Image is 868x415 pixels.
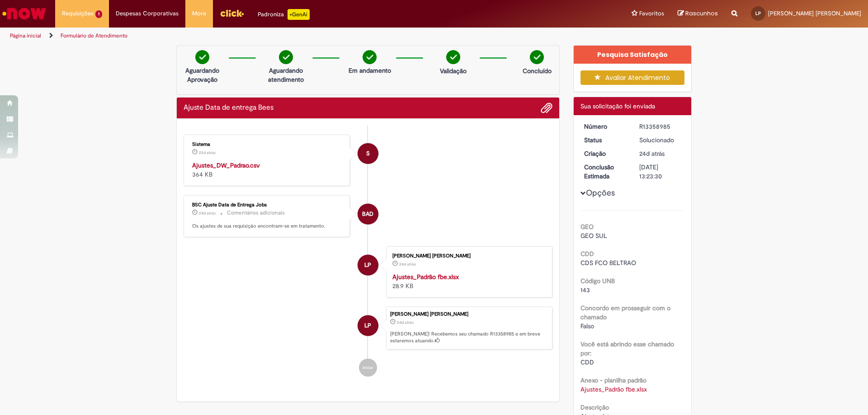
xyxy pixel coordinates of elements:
span: Favoritos [639,9,664,18]
p: Aguardando Aprovação [180,66,224,84]
span: Despesas Corporativas [116,9,179,18]
div: Sistema [358,143,378,164]
img: check-circle-green.png [363,50,377,64]
span: S [366,143,370,164]
time: 06/08/2025 11:23:15 [399,261,416,267]
b: Descrição [580,403,609,411]
ul: Histórico de tíquete [184,126,552,386]
dt: Conclusão Estimada [577,163,633,181]
div: R13358985 [639,122,681,131]
div: BSC Ajuste Data de Entrega Jobs [358,204,378,224]
a: Ajustes_Padrão fbe.xlsx [392,273,459,281]
span: More [192,9,206,18]
img: check-circle-green.png [446,50,460,64]
img: ServiceNow [1,5,47,23]
p: [PERSON_NAME]! Recebemos seu chamado R13358985 e em breve estaremos atuando. [390,331,547,345]
p: Aguardando atendimento [264,66,308,84]
span: LP [364,315,371,336]
button: Adicionar anexos [541,102,552,114]
p: Em andamento [349,66,391,75]
dt: Criação [577,149,633,158]
p: Concluído [523,66,552,75]
dt: Número [577,122,633,131]
div: [PERSON_NAME] [PERSON_NAME] [392,253,543,259]
span: LP [364,254,371,276]
img: click_logo_yellow_360x200.png [220,6,244,20]
p: +GenAi [288,9,310,20]
small: Comentários adicionais [227,209,285,217]
span: Falso [580,322,594,330]
li: Luiz Eduardo Bicalho Pereira [184,307,552,350]
div: 06/08/2025 11:23:27 [639,149,681,158]
a: Rascunhos [678,9,718,18]
span: 143 [580,286,590,294]
span: 24d atrás [639,149,665,158]
div: Pesquisa Satisfação [574,46,692,64]
span: Rascunhos [685,9,718,18]
b: Concordo em prosseguir com o chamado [580,304,670,321]
button: Avaliar Atendimento [580,70,685,85]
span: CDD [580,358,594,366]
b: CDD [580,250,594,258]
div: [DATE] 13:23:30 [639,163,681,181]
h2: Ajuste Data de entrega Bees Histórico de tíquete [184,104,274,112]
dt: Status [577,135,633,145]
span: 24d atrás [397,320,414,325]
ul: Trilhas de página [7,28,572,44]
span: [PERSON_NAME] [PERSON_NAME] [768,9,861,17]
p: Validação [440,66,467,75]
span: BAD [362,203,373,225]
img: check-circle-green.png [195,50,209,64]
b: Você está abrindo esse chamado por: [580,340,674,357]
a: Download de Ajustes_Padrão fbe.xlsx [580,385,647,393]
span: 24d atrás [199,210,216,216]
span: 1 [95,10,102,18]
img: check-circle-green.png [530,50,544,64]
span: GEO SUL [580,232,607,240]
time: 06/08/2025 11:23:27 [639,149,665,158]
a: Ajustes_DW_Padrao.csv [192,161,260,169]
span: Sua solicitação foi enviada [580,102,655,110]
div: Padroniza [258,9,310,20]
div: [PERSON_NAME] [PERSON_NAME] [390,312,547,317]
a: Página inicial [10,32,41,39]
time: 06/08/2025 11:23:27 [397,320,414,325]
span: CDS FCO BELTRAO [580,259,636,267]
span: Requisições [62,9,94,18]
div: 364 KB [192,161,343,179]
div: Luiz Eduardo Bicalho Pereira [358,315,378,336]
b: GEO [580,223,594,231]
div: BSC Ajuste Data de Entrega Jobs [192,202,343,208]
span: 22d atrás [199,150,216,155]
time: 06/08/2025 12:15:06 [199,210,216,216]
a: Formulário de Atendimento [61,32,127,39]
div: Sistema [192,142,343,147]
div: Solucionado [639,135,681,145]
span: 24d atrás [399,261,416,267]
time: 07/08/2025 16:27:41 [199,150,216,155]
div: 28.9 KB [392,272,543,290]
div: Luiz Eduardo Bicalho Pereira [358,255,378,275]
b: Anexo - planilha padrão [580,376,646,384]
img: check-circle-green.png [279,50,293,64]
b: Código UNB [580,277,615,285]
span: LP [755,10,761,16]
p: Os ajustes de sua requisição encontram-se em tratamento. [192,223,343,230]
